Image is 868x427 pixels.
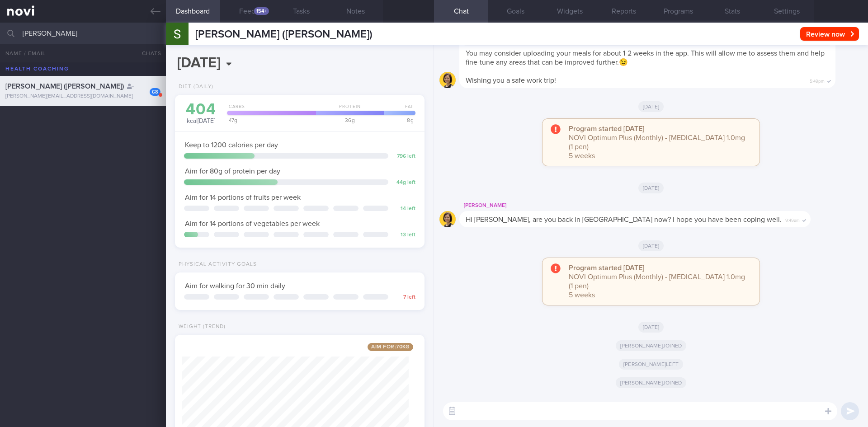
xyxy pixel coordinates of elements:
span: [PERSON_NAME] joined [616,377,687,388]
span: [PERSON_NAME] left [619,359,683,370]
div: Diet (Daily) [175,84,213,90]
div: 154+ [254,7,269,15]
span: Wishing you a safe work trip! [466,77,556,84]
div: Protein [313,104,384,115]
span: Keep to 1200 calories per day [185,141,278,149]
span: [PERSON_NAME] ([PERSON_NAME]) [195,29,373,40]
span: [PERSON_NAME] joined [616,340,687,351]
div: 13 left [393,232,415,239]
div: Carbs [224,104,316,115]
span: Hi [PERSON_NAME], are you back in [GEOGRAPHIC_DATA] now? I hope you have been coping well. [466,216,782,223]
span: Aim for: 70 kg [368,343,413,351]
div: Fat [381,104,415,115]
span: Aim for 14 portions of fruits per week [185,194,301,201]
div: 14 left [393,206,415,212]
span: 9:49am [785,215,800,224]
div: [PERSON_NAME][EMAIL_ADDRESS][DOMAIN_NAME] [5,93,160,100]
div: 68 [150,88,160,96]
div: 47 g [224,117,316,123]
button: Review now [800,27,859,41]
div: Physical Activity Goals [175,261,257,268]
span: 5 weeks [569,152,595,160]
div: 36 g [313,117,384,123]
button: Chats [130,44,166,62]
span: You may consider uploading your meals for about 1-2 weeks in the app. This will allow me to asses... [466,50,825,66]
div: Weight (Trend) [175,324,226,330]
span: [DATE] [638,101,664,112]
span: [DATE] [638,322,664,333]
div: kcal [DATE] [184,102,218,126]
span: NOVI Optimum Plus (Monthly) - [MEDICAL_DATA] 1.0mg (1 pen) [569,134,745,150]
span: Aim for walking for 30 min daily [185,282,285,290]
span: [DATE] [638,183,664,193]
div: [PERSON_NAME] [459,200,838,211]
div: 44 g left [393,179,415,186]
div: 796 left [393,153,415,160]
div: 8 g [381,117,415,123]
span: Aim for 80g of protein per day [185,168,280,175]
span: [PERSON_NAME] ([PERSON_NAME]) [5,83,124,90]
span: [DATE] [638,240,664,251]
span: Aim for 14 portions of vegetables per week [185,220,320,227]
strong: Program started [DATE] [569,264,644,272]
div: 7 left [393,294,415,301]
span: 5:49pm [810,76,825,84]
span: 5 weeks [569,291,595,299]
strong: Program started [DATE] [569,125,644,132]
span: NOVI Optimum Plus (Monthly) - [MEDICAL_DATA] 1.0mg (1 pen) [569,273,745,290]
div: 404 [184,102,218,117]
